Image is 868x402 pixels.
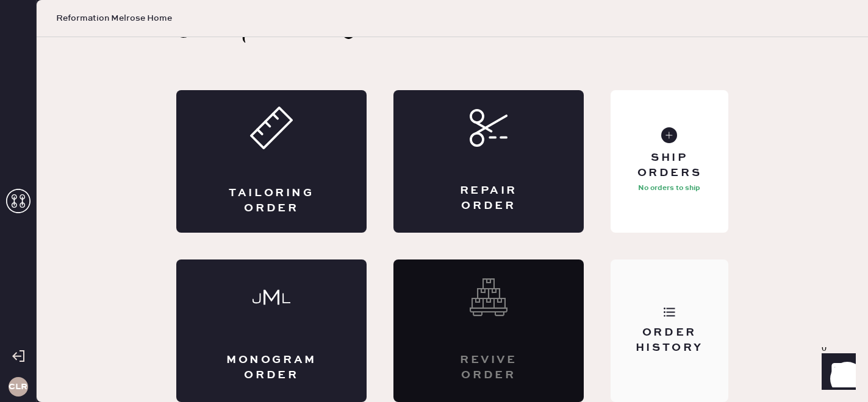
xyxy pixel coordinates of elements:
[442,183,535,214] div: Repair Order
[638,181,700,196] p: No orders to ship
[810,347,863,400] iframe: Front Chat
[620,150,719,181] div: Ship Orders
[9,383,27,391] h3: CLR
[393,259,584,402] div: Interested? Contact us at care@hemster.co
[225,186,318,216] div: Tailoring Order
[620,325,719,356] div: Order History
[56,12,172,24] span: Reformation Melrose Home
[442,353,535,383] div: Revive order
[225,353,318,383] div: Monogram Order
